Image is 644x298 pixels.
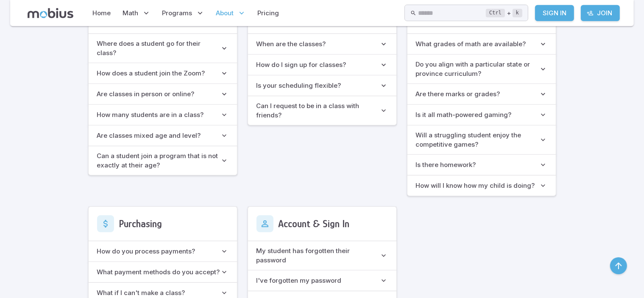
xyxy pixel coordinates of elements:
h6: What if I can't make a class? [97,288,185,298]
button: Do you align with a particular state or province curriculum? [407,55,556,84]
h6: How do you process payments? [97,247,195,256]
button: My student has forgotten their password [248,241,396,270]
button: Is it all math-powered gaming? [407,105,556,125]
h6: How many students are in a class? [97,110,204,120]
h6: Can a student join a program that is not exactly at their age? [97,151,220,170]
button: Are there marks or grades? [407,84,556,104]
button: Are classes mixed age and level? [89,125,237,146]
button: How will I know how my child is doing? [407,175,556,196]
kbd: Ctrl [486,9,505,17]
button: Are classes in person or online? [89,84,237,104]
button: How do I sign up for classes? [248,55,396,75]
h6: Where does a student go for their class? [97,39,220,58]
h6: Is it all math-powered gaming? [416,110,512,120]
h3: Account & Sign In [279,218,350,229]
h6: Are classes mixed age and level? [97,131,201,140]
a: Pricing [255,3,282,23]
button: What payment methods do you accept? [89,262,237,282]
h6: My student has forgotten their password [256,246,379,265]
h6: I've forgotten my password [256,276,342,285]
button: I've forgotten my password [248,270,396,291]
button: How does a student join the Zoom? [89,63,237,84]
button: Is there homework? [407,155,556,175]
h6: What payment methods do you accept? [97,267,220,277]
div: + [486,8,522,18]
kbd: k [513,9,522,17]
h3: Purchasing [119,218,162,229]
button: Where does a student go for their class? [89,34,237,63]
button: Will a struggling student enjoy the competitive games? [407,125,556,154]
button: Can I request to be in a class with friends? [248,96,396,125]
button: What grades of math are available? [407,34,556,54]
h6: How does a student join the Zoom? [97,69,205,78]
button: Can a student join a program that is not exactly at their age? [89,146,237,175]
span: Math [123,8,139,18]
h6: Is your scheduling flexible? [256,81,341,90]
button: How do you process payments? [89,241,237,262]
h6: How do I sign up for classes? [256,60,346,70]
h6: What grades of math are available? [416,39,526,49]
span: About [216,8,234,18]
a: Sign In [535,5,574,21]
button: Is your scheduling flexible? [248,75,396,96]
h6: Will a struggling student enjoy the competitive games? [416,131,539,149]
button: How many students are in a class? [89,105,237,125]
span: Programs [162,8,192,18]
h6: Do you align with a particular state or province curriculum? [416,60,539,78]
h6: How will I know how my child is doing? [416,181,535,190]
a: Join [581,5,620,21]
h6: Is there homework? [416,160,476,170]
h6: Can I request to be in a class with friends? [256,101,379,120]
h6: When are the classes? [256,39,326,49]
a: Home [90,3,114,23]
h6: Are classes in person or online? [97,89,195,99]
h6: Are there marks or grades? [416,89,500,99]
button: When are the classes? [248,34,396,54]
